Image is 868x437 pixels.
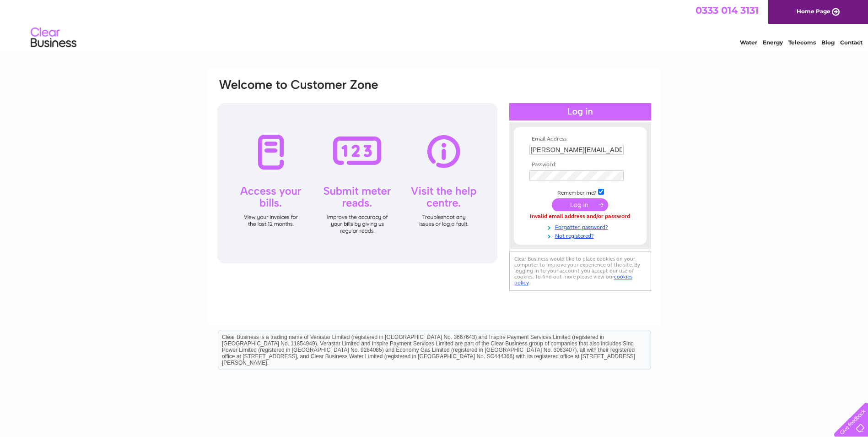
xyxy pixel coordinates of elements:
td: Remember me? [527,187,633,197]
div: Clear Business would like to place cookies on your computer to improve your experience of the sit... [509,251,651,291]
div: Clear Business is a trading name of Verastar Limited (registered in [GEOGRAPHIC_DATA] No. 3667643... [218,5,651,44]
input: Submit [552,198,608,211]
a: Not registered? [529,231,633,240]
th: Password: [527,162,633,168]
a: Contact [840,39,863,46]
a: 0333 014 3131 [695,5,759,16]
th: Email Address: [527,136,633,142]
img: logo.png [30,24,77,52]
a: Telecoms [788,39,816,46]
a: Water [740,39,757,46]
a: Blog [821,39,835,46]
a: Forgotten password? [529,222,633,231]
a: cookies policy [514,273,632,286]
a: Energy [763,39,783,46]
div: Invalid email address and/or password [529,213,631,220]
